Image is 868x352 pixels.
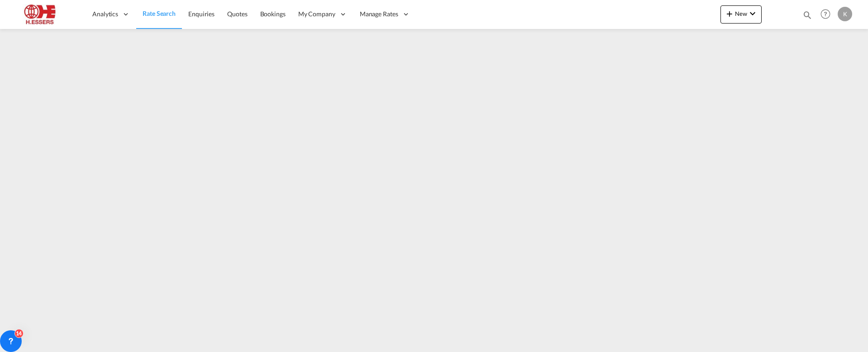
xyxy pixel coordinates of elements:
[818,6,838,23] div: Help
[838,7,852,21] div: K
[724,10,758,17] span: New
[802,10,812,24] div: icon-magnify
[260,10,286,18] span: Bookings
[720,5,762,24] button: icon-plus 400-fgNewicon-chevron-down
[143,10,176,17] span: Rate Search
[227,10,247,18] span: Quotes
[724,8,735,19] md-icon: icon-plus 400-fg
[747,8,758,19] md-icon: icon-chevron-down
[298,10,335,19] span: My Company
[14,4,75,24] img: 690005f0ba9d11ee90968bb23dcea500.JPG
[818,6,833,22] span: Help
[188,10,215,18] span: Enquiries
[802,10,812,20] md-icon: icon-magnify
[360,10,398,19] span: Manage Rates
[92,10,118,19] span: Analytics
